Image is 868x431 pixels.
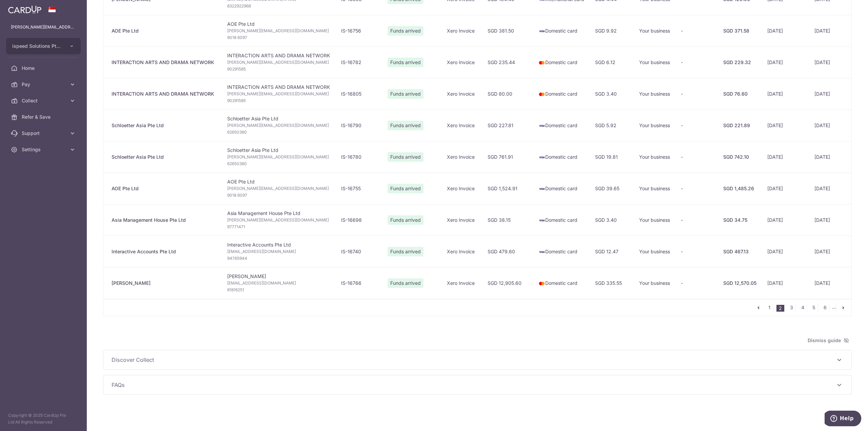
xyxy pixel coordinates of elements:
[388,26,423,36] span: Funds arrived
[6,38,81,54] button: ispeed Solutions Pte Ltd
[675,15,718,46] td: -
[336,110,382,141] td: IS-16790
[809,204,852,236] td: [DATE]
[776,305,785,312] li: 2
[8,5,41,14] img: CardUp
[336,78,382,110] td: IS-16805
[482,236,533,267] td: SGD 479.60
[441,173,482,204] td: Xero Invoice
[482,204,533,236] td: SGD 38.15
[227,122,330,129] span: [PERSON_NAME][EMAIL_ADDRESS][DOMAIN_NAME]
[112,154,216,160] div: Schloetter Asia Pte Ltd
[590,236,634,267] td: SGD 12.47
[787,303,795,312] a: 3
[538,249,545,255] img: visa-sm-192604c4577d2d35970c8ed26b86981c2741ebd56154ab54ad91a526f0f24972.png
[441,78,482,110] td: Xero Invoice
[227,192,330,199] span: 9018 6097
[809,141,852,173] td: [DATE]
[538,59,545,66] img: mastercard-sm-87a3fd1e0bddd137fecb07648320f44c262e2538e7db6024463105ddbc961eb2.png
[227,223,330,230] span: 97771471
[112,356,835,364] span: Discover Collect
[227,154,330,160] span: [PERSON_NAME][EMAIL_ADDRESS][DOMAIN_NAME]
[675,78,718,110] td: -
[22,114,66,120] span: Refer & Save
[112,27,216,34] div: AOE Pte Ltd
[222,173,336,204] td: AOE Pte Ltd
[762,236,809,267] td: [DATE]
[388,58,423,67] span: Funds arrived
[482,46,533,78] td: SGD 235.44
[22,81,66,88] span: Pay
[590,204,634,236] td: SGD 3.40
[112,381,843,389] p: FAQs
[538,185,545,192] img: visa-sm-192604c4577d2d35970c8ed26b86981c2741ebd56154ab54ad91a526f0f24972.png
[227,91,330,97] span: [PERSON_NAME][EMAIL_ADDRESS][DOMAIN_NAME]
[723,280,756,287] div: SGD 12,570.05
[533,15,590,46] td: Domestic card
[441,204,482,236] td: Xero Invoice
[809,78,852,110] td: [DATE]
[538,91,545,98] img: mastercard-sm-87a3fd1e0bddd137fecb07648320f44c262e2538e7db6024463105ddbc961eb2.png
[798,303,807,312] a: 4
[222,46,336,78] td: INTERACTION ARTS AND DRAMA NETWORK
[388,184,423,193] span: Funds arrived
[809,110,852,141] td: [DATE]
[227,66,330,73] span: 90291585
[634,267,675,299] td: Your business
[723,91,756,97] div: SGD 76.60
[22,146,66,153] span: Settings
[112,280,216,287] div: [PERSON_NAME]
[590,110,634,141] td: SGD 5.92
[538,280,545,287] img: mastercard-sm-87a3fd1e0bddd137fecb07648320f44c262e2538e7db6024463105ddbc961eb2.png
[441,267,482,299] td: Xero Invoice
[675,46,718,78] td: -
[634,78,675,110] td: Your business
[675,236,718,267] td: -
[590,15,634,46] td: SGD 9.92
[634,46,675,78] td: Your business
[112,59,216,66] div: INTERACTION ARTS AND DRAMA NETWORK
[15,5,29,11] span: Help
[441,236,482,267] td: Xero Invoice
[675,204,718,236] td: -
[590,173,634,204] td: SGD 39.65
[227,3,330,9] span: 8322922968
[112,381,835,389] span: FAQs
[227,129,330,136] span: 62650360
[112,185,216,192] div: AOE Pte Ltd
[762,15,809,46] td: [DATE]
[533,78,590,110] td: Domestic card
[388,89,423,99] span: Funds arrived
[441,46,482,78] td: Xero Invoice
[222,141,336,173] td: Schloetter Asia Pte Ltd
[533,236,590,267] td: Domestic card
[634,204,675,236] td: Your business
[533,267,590,299] td: Domestic card
[441,15,482,46] td: Xero Invoice
[227,160,330,167] span: 62650360
[634,141,675,173] td: Your business
[675,173,718,204] td: -
[22,97,66,104] span: Collect
[634,236,675,267] td: Your business
[336,236,382,267] td: IS-16740
[723,185,756,192] div: SGD 1,485.26
[762,173,809,204] td: [DATE]
[533,173,590,204] td: Domestic card
[11,24,76,31] p: [PERSON_NAME][EMAIL_ADDRESS][DOMAIN_NAME]
[336,46,382,78] td: IS-16782
[675,141,718,173] td: -
[227,280,330,287] span: [EMAIL_ADDRESS][DOMAIN_NAME]
[762,204,809,236] td: [DATE]
[825,411,861,428] iframe: Opens a widget where you can find more information
[227,287,330,293] span: 81816251
[222,110,336,141] td: Schloetter Asia Pte Ltd
[227,217,330,223] span: [PERSON_NAME][EMAIL_ADDRESS][DOMAIN_NAME]
[22,130,66,137] span: Support
[336,204,382,236] td: IS-16698
[12,43,62,50] span: ispeed Solutions Pte Ltd
[675,267,718,299] td: -
[336,15,382,46] td: IS-16756
[482,78,533,110] td: SGD 80.00
[222,15,336,46] td: AOE Pte Ltd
